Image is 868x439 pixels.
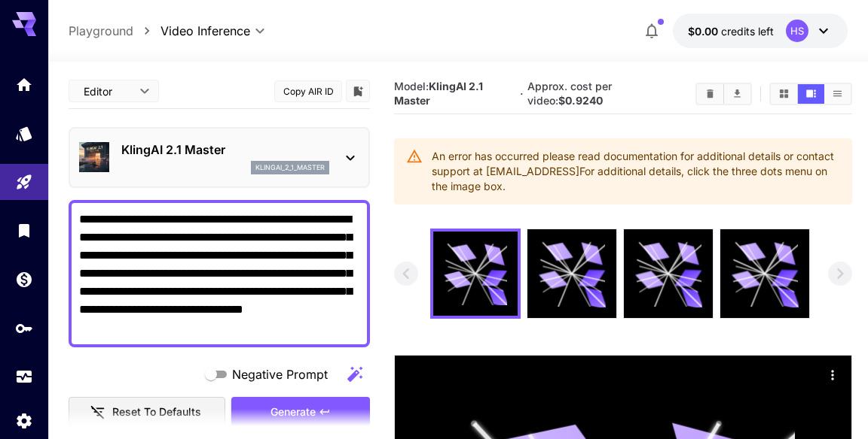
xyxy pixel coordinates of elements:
button: Clear videos [697,84,723,104]
div: Playground [15,173,33,192]
div: Show videos in grid viewShow videos in video viewShow videos in list view [769,83,852,105]
button: $0.00HS [673,14,848,48]
p: KlingAI 2.1 Master [121,141,329,159]
button: Copy AIR ID [274,80,342,102]
div: KlingAI 2.1 Masterklingai_2_1_master [79,135,359,180]
p: klingai_2_1_master [255,162,325,173]
span: $0.00 [688,25,721,38]
button: Add to library [351,82,365,100]
nav: breadcrumb [69,22,160,40]
div: Wallet [15,270,33,289]
span: credits left [721,25,774,38]
span: Video Inference [160,22,250,40]
button: Reset to defaults [69,397,225,428]
div: HS [786,20,808,42]
button: Show videos in list view [824,84,851,104]
div: Library [15,221,33,240]
div: Models [15,124,33,143]
b: KlingAI 2.1 Master [394,80,483,107]
div: Settings [15,411,33,430]
p: · [520,85,524,103]
span: Generate [270,403,316,422]
span: Negative Prompt [232,365,328,383]
span: Model: [394,80,483,107]
b: $0.9240 [558,94,603,107]
button: Show videos in grid view [771,84,797,104]
button: Generate [231,397,370,428]
div: An error has occurred please read documentation for additional details or contact support at [EMA... [432,143,840,200]
button: Download All [724,84,750,104]
div: Home [15,75,33,94]
a: Playground [69,22,133,40]
div: Actions [821,363,844,386]
div: $0.00 [688,23,774,39]
div: API Keys [15,319,33,338]
span: Editor [84,83,130,99]
button: Show videos in video view [798,84,824,104]
span: Approx. cost per video: [527,80,612,107]
div: Clear videosDownload All [695,83,752,105]
div: Usage [15,368,33,386]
